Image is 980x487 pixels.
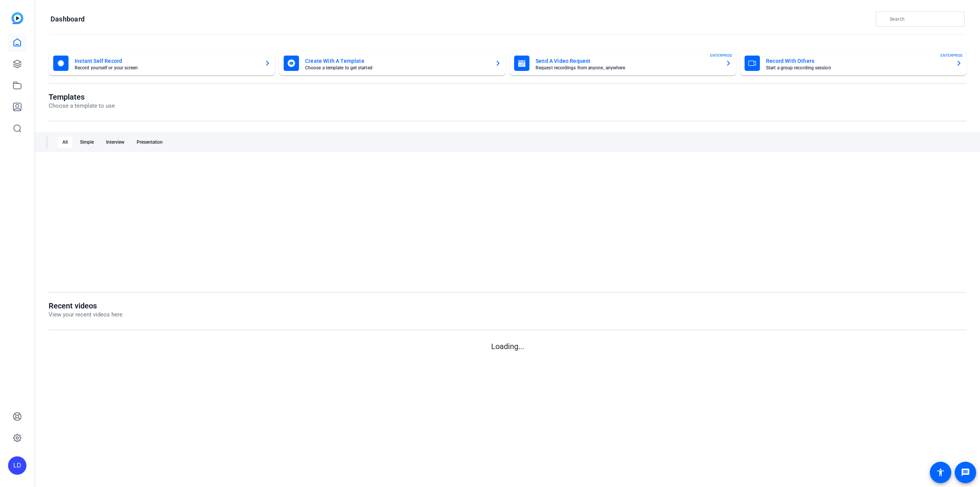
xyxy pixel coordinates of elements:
button: Create With A TemplateChoose a template to get started [279,51,506,75]
mat-card-subtitle: Record yourself or your screen [75,66,258,70]
div: Interview [101,136,129,148]
mat-card-title: Send A Video Request [536,56,719,66]
div: All [58,136,72,148]
button: Instant Self RecordRecord yourself or your screen [49,51,275,75]
p: Loading... [49,341,967,352]
h1: Dashboard [51,15,85,24]
div: LD [8,456,26,475]
p: Choose a template to use [49,102,115,110]
mat-card-title: Record With Others [766,56,950,66]
span: ENTERPRISE [941,52,963,58]
mat-card-subtitle: Request recordings from anyone, anywhere [536,66,719,70]
h1: Recent videos [49,301,122,310]
mat-card-title: Create With A Template [305,56,489,66]
button: Send A Video RequestRequest recordings from anyone, anywhereENTERPRISE [510,51,736,75]
mat-card-title: Instant Self Record [75,56,258,66]
div: Presentation [132,136,167,148]
img: blue-gradient.svg [11,12,23,24]
input: Search [890,15,959,24]
button: Record With OthersStart a group recording sessionENTERPRISE [740,51,967,75]
p: View your recent videos here [49,310,122,319]
h1: Templates [49,92,115,102]
mat-card-subtitle: Choose a template to get started [305,66,489,70]
mat-card-subtitle: Start a group recording session [766,66,950,70]
mat-icon: accessibility [936,468,945,477]
span: ENTERPRISE [710,52,732,58]
div: Simple [75,136,98,148]
mat-icon: message [961,468,970,477]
